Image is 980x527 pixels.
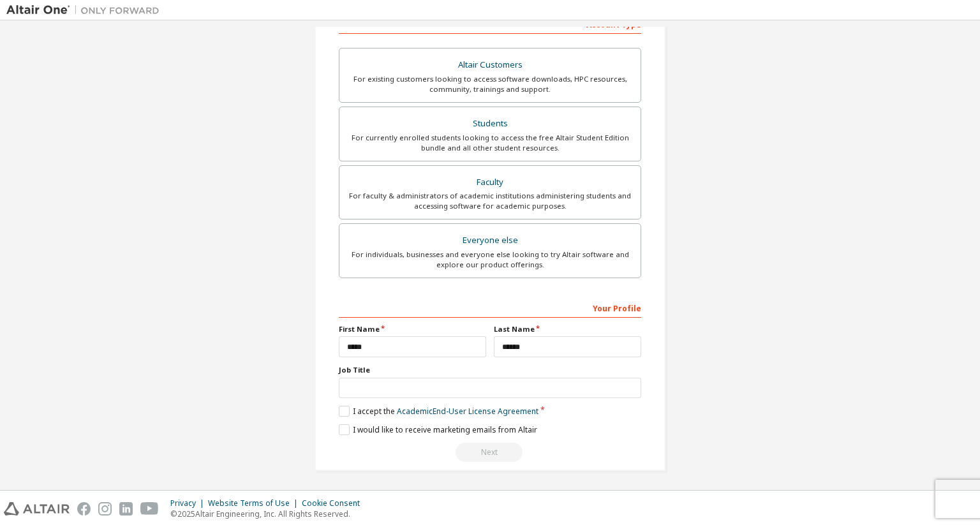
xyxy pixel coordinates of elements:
div: Everyone else [347,232,633,249]
div: For faculty & administrators of academic institutions administering students and accessing softwa... [347,191,633,211]
div: Faculty [347,174,633,191]
div: For currently enrolled students looking to access the free Altair Student Edition bundle and all ... [347,133,633,153]
label: I would like to receive marketing emails from Altair [339,424,537,435]
img: instagram.svg [98,502,112,516]
div: Privacy [170,498,208,508]
img: facebook.svg [77,502,91,516]
div: Read and acccept EULA to continue [339,443,641,462]
div: For existing customers looking to access software downloads, HPC resources, community, trainings ... [347,74,633,94]
div: Your Profile [339,297,641,318]
a: Academic End-User License Agreement [397,406,538,417]
label: Last Name [494,324,641,334]
label: First Name [339,324,486,334]
img: altair_logo.svg [4,502,70,516]
div: Cookie Consent [302,498,367,508]
label: Job Title [339,365,641,375]
div: Students [347,115,633,133]
img: Altair One [6,4,166,17]
p: © 2025 Altair Engineering, Inc. All Rights Reserved. [170,508,367,519]
img: linkedin.svg [119,502,133,516]
div: Altair Customers [347,56,633,74]
label: I accept the [339,406,538,417]
div: For individuals, businesses and everyone else looking to try Altair software and explore our prod... [347,249,633,270]
div: Website Terms of Use [208,498,302,508]
img: youtube.svg [140,502,159,516]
